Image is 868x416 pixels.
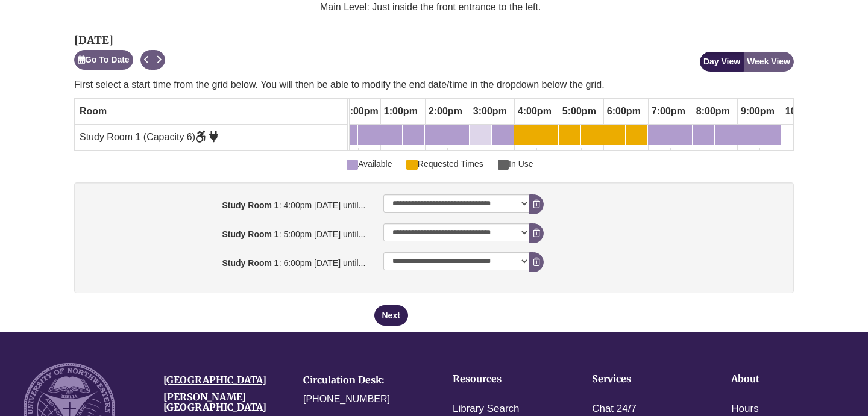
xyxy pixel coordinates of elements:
button: Day View [700,52,744,72]
h4: Services [592,374,694,385]
span: 12:00pm [336,101,382,122]
h2: [DATE] [74,34,165,46]
h4: [PERSON_NAME][GEOGRAPHIC_DATA] [163,392,285,413]
a: 6:00pm Tuesday, September 9, 2025 - Study Room 1 - Requested Times [603,125,625,145]
a: 12:30pm Tuesday, September 9, 2025 - Study Room 1 - Available [358,125,380,145]
button: Previous [140,50,153,70]
span: In Use [498,157,533,170]
h4: Circulation Desk: [303,375,425,386]
a: 9:30pm Tuesday, September 9, 2025 - Study Room 1 - Available [759,125,781,145]
a: [GEOGRAPHIC_DATA] [163,374,266,386]
a: 8:30pm Tuesday, September 9, 2025 - Study Room 1 - Available [715,125,737,145]
strong: Study Room 1 [222,258,279,268]
span: 7:00pm [649,101,688,122]
button: Week View [743,52,794,72]
a: 5:30pm Tuesday, September 9, 2025 - Study Room 1 - Available [581,125,603,145]
button: Go To Date [74,50,133,70]
span: 3:00pm [470,101,510,122]
a: 3:00pm Tuesday, September 9, 2025 - Study Room 1 - Available [470,125,491,145]
span: 6:00pm [604,101,644,122]
span: Study Room 1 (Capacity 6) [80,132,218,142]
span: 8:00pm [693,101,733,122]
h4: About [731,374,833,385]
span: 4:00pm [515,101,555,122]
a: 5:00pm Tuesday, September 9, 2025 - Study Room 1 - Available [559,125,580,145]
p: First select a start time from the grid below. You will then be able to modify the end date/time ... [74,78,794,92]
a: 7:00pm Tuesday, September 9, 2025 - Study Room 1 - Available [648,125,670,145]
a: 4:00pm Tuesday, September 9, 2025 - Study Room 1 - Available [514,125,536,145]
a: 9:00pm Tuesday, September 9, 2025 - Study Room 1 - Available [737,125,759,145]
button: Next [153,50,165,70]
span: 10:00pm [782,101,828,122]
span: 2:00pm [426,101,465,122]
label: : 4:00pm [DATE] until... [77,194,374,212]
span: Available [347,157,392,170]
span: 1:00pm [381,101,421,122]
button: Next [374,305,408,326]
h4: Resources [453,374,555,385]
a: 2:30pm Tuesday, September 9, 2025 - Study Room 1 - Available [447,125,469,145]
a: 7:30pm Tuesday, September 9, 2025 - Study Room 1 - Available [670,125,692,145]
a: 8:00pm Tuesday, September 9, 2025 - Study Room 1 - Available [693,125,714,145]
label: : 5:00pm [DATE] until... [77,223,374,241]
span: Room [80,106,107,116]
label: : 6:00pm [DATE] until... [77,252,374,270]
span: Requested Times [406,157,483,170]
a: 3:30pm Tuesday, September 9, 2025 - Study Room 1 - Available [492,125,514,145]
span: 5:00pm [559,101,599,122]
a: 1:30pm Tuesday, September 9, 2025 - Study Room 1 - Available [403,125,424,145]
span: 9:00pm [738,101,778,122]
strong: Study Room 1 [222,200,279,210]
a: 4:30pm Tuesday, September 9, 2025 - Study Room 1 - Available [536,125,558,145]
div: booking form [74,182,794,326]
a: 2:00pm Tuesday, September 9, 2025 - Study Room 1 - Available [425,125,447,145]
a: 1:00pm Tuesday, September 9, 2025 - Study Room 1 - Available [380,125,402,145]
a: [PHONE_NUMBER] [303,394,390,404]
a: 6:30pm Tuesday, September 9, 2025 - Study Room 1 - Available [626,125,647,145]
strong: Study Room 1 [222,229,279,239]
